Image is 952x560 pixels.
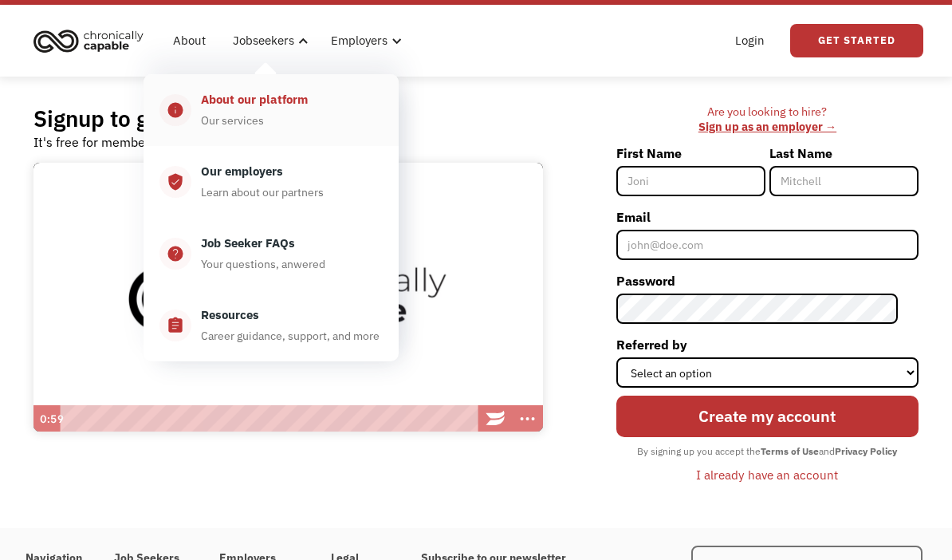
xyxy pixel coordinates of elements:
[769,166,919,196] input: Mitchell
[163,15,215,66] a: About
[201,234,295,253] div: Job Seeker FAQs
[69,405,472,432] div: Playbar
[29,23,155,58] a: home
[698,119,836,134] a: Sign up as an employer →
[629,441,905,462] div: By signing up you accept the and
[223,15,313,66] div: Jobseekers
[696,465,838,484] div: I already have an account
[233,31,294,50] div: Jobseekers
[144,218,399,290] a: help_centerJob Seeker FAQsYour questions, anwered
[201,254,325,274] div: Your questions, anwered
[33,163,543,432] img: Introducing Chronically Capable
[790,24,923,57] a: Get Started
[616,332,919,357] label: Referred by
[201,306,259,325] div: Resources
[33,105,250,132] h2: Signup to get started
[144,290,399,361] a: assignmentResourcesCareer guidance, support, and more
[479,405,511,432] a: Wistia Logo -- Learn More
[616,230,919,260] input: john@doe.com
[144,146,399,218] a: verified_userOur employersLearn about our partners
[167,316,184,335] div: assignment
[616,105,919,134] div: Are you looking to hire? ‍
[616,204,919,230] label: Email
[321,15,407,66] div: Employers
[167,101,184,120] div: info
[167,244,184,263] div: help_center
[331,31,387,50] div: Employers
[201,162,283,181] div: Our employers
[167,172,184,191] div: verified_user
[616,140,919,489] form: Member-Signup-Form
[726,15,774,66] a: Login
[616,396,919,437] input: Create my account
[201,183,324,202] div: Learn about our partners
[144,66,399,361] nav: Jobseekers
[201,90,308,109] div: About our platform
[33,132,160,152] div: It's free for members!
[684,461,850,488] a: I already have an account
[511,405,543,432] button: Show more buttons
[616,140,765,166] label: First Name
[29,23,148,58] img: Chronically Capable logo
[144,74,399,146] a: infoAbout our platformOur services
[201,111,264,130] div: Our services
[616,166,765,196] input: Joni
[835,445,897,457] strong: Privacy Policy
[761,445,819,457] strong: Terms of Use
[616,268,919,294] label: Password
[769,140,919,166] label: Last Name
[201,326,380,345] div: Career guidance, support, and more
